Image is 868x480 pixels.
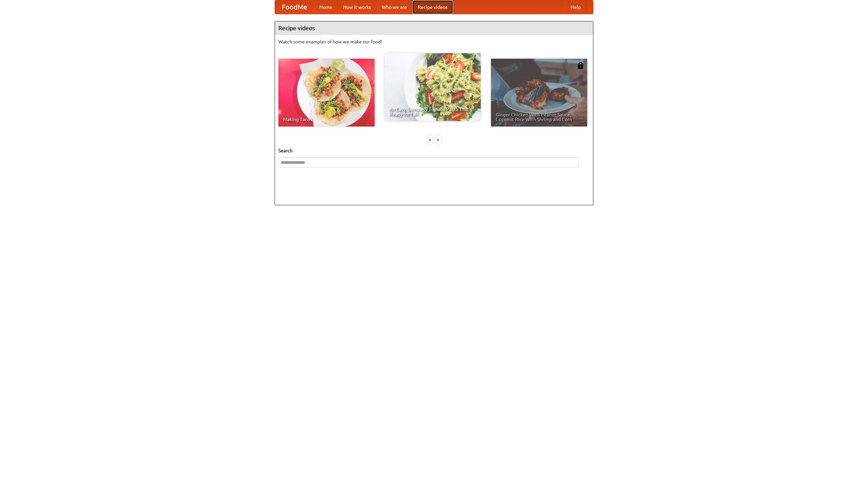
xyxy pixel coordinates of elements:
img: 483408.png [577,62,584,69]
a: Who we are [376,0,412,14]
a: An Easy, Summery Tomato Pasta That's Ready for Fall [384,53,481,121]
a: Making Tacos [278,59,375,127]
a: Recipe videos [412,0,453,14]
a: Help [565,0,586,14]
a: Home [314,0,338,14]
a: How it works [338,0,376,14]
span: An Easy, Summery Tomato Pasta That's Ready for Fall [389,107,476,116]
a: FoodMe [275,0,314,14]
div: » [435,135,441,144]
p: Watch some examples of how we make our food! [278,38,590,45]
div: « [427,135,433,144]
h5: Search [278,147,590,154]
h4: Recipe videos [275,21,593,35]
span: Making Tacos [283,117,370,122]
